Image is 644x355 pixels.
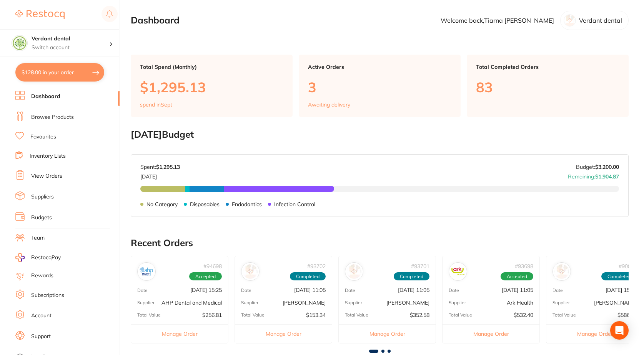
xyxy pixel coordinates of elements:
[299,55,461,117] a: Active Orders3Awaiting delivery
[501,272,533,281] span: Accepted
[243,264,258,279] img: Henry Schein Halas
[552,288,563,293] p: Date
[554,264,569,279] img: Henry Schein Halas
[274,201,315,207] p: Infection Control
[476,79,619,95] p: 83
[617,312,637,318] p: $586.50
[156,163,180,170] strong: $1,295.13
[306,312,326,318] p: $153.34
[451,264,465,279] img: Ark Health
[576,164,619,170] p: Budget:
[443,324,539,343] button: Manage Order
[31,193,54,201] a: Suppliers
[476,64,619,70] p: Total Completed Orders
[190,287,222,293] p: [DATE] 15:25
[308,79,451,95] p: 3
[190,201,220,207] p: Disposables
[137,288,148,293] p: Date
[345,288,355,293] p: Date
[31,113,74,121] a: Browse Products
[345,312,368,318] p: Total Value
[140,102,172,108] p: spend in Sept
[131,324,228,343] button: Manage Order
[30,133,56,141] a: Favourites
[140,79,283,95] p: $1,295.13
[410,312,429,318] p: $352.58
[15,6,65,23] a: Restocq Logo
[31,234,45,242] a: Team
[31,93,60,100] a: Dashboard
[339,324,436,343] button: Manage Order
[502,287,533,293] p: [DATE] 11:05
[514,312,533,318] p: $532.40
[140,64,283,70] p: Total Spend (Monthly)
[131,55,293,117] a: Total Spend (Monthly)$1,295.13spend inSept
[594,300,637,306] p: [PERSON_NAME]
[595,173,619,180] strong: $1,904.87
[579,17,622,24] p: Verdant dental
[507,300,533,306] p: Ark Health
[394,272,429,281] span: Completed
[32,44,109,52] p: Switch account
[146,201,178,207] p: No Category
[31,333,51,340] a: Support
[15,63,104,82] button: $128.00 in your order
[241,300,258,305] p: Supplier
[283,300,326,306] p: [PERSON_NAME]
[131,15,180,26] h2: Dashboard
[307,263,326,269] p: # 93702
[515,263,533,269] p: # 93698
[601,272,637,281] span: Completed
[31,312,52,320] a: Account
[546,324,643,343] button: Manage Order
[411,263,429,269] p: # 93701
[31,254,61,262] span: RestocqPay
[30,152,66,160] a: Inventory Lists
[294,287,326,293] p: [DATE] 11:05
[610,321,629,340] div: Open Intercom Messenger
[12,35,27,51] img: Verdant dental
[386,300,429,306] p: [PERSON_NAME]
[31,272,53,280] a: Rewards
[32,35,109,43] h4: Verdant dental
[202,312,222,318] p: $256.81
[137,300,155,305] p: Supplier
[31,292,64,299] a: Subscriptions
[290,272,326,281] span: Completed
[189,272,222,281] span: Accepted
[449,300,466,305] p: Supplier
[568,170,619,180] p: Remaining:
[347,264,361,279] img: Adam Dental
[441,17,554,24] p: Welcome back, Tiarna [PERSON_NAME]
[308,64,451,70] p: Active Orders
[308,102,350,108] p: Awaiting delivery
[140,164,180,170] p: Spent:
[398,287,429,293] p: [DATE] 11:05
[467,55,629,117] a: Total Completed Orders83
[161,300,222,306] p: AHP Dental and Medical
[552,312,576,318] p: Total Value
[345,300,362,305] p: Supplier
[140,170,180,180] p: [DATE]
[619,263,637,269] p: # 90815
[139,264,154,279] img: AHP Dental and Medical
[449,312,472,318] p: Total Value
[131,238,629,248] h2: Recent Orders
[595,163,619,170] strong: $3,200.00
[15,253,61,262] a: RestocqPay
[15,10,65,19] img: Restocq Logo
[31,214,52,222] a: Budgets
[31,172,62,180] a: View Orders
[203,263,222,269] p: # 94698
[241,288,251,293] p: Date
[606,287,637,293] p: [DATE] 15:31
[15,253,25,262] img: RestocqPay
[235,324,332,343] button: Manage Order
[232,201,262,207] p: Endodontics
[137,312,161,318] p: Total Value
[131,129,629,140] h2: [DATE] Budget
[449,288,459,293] p: Date
[552,300,570,305] p: Supplier
[241,312,265,318] p: Total Value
